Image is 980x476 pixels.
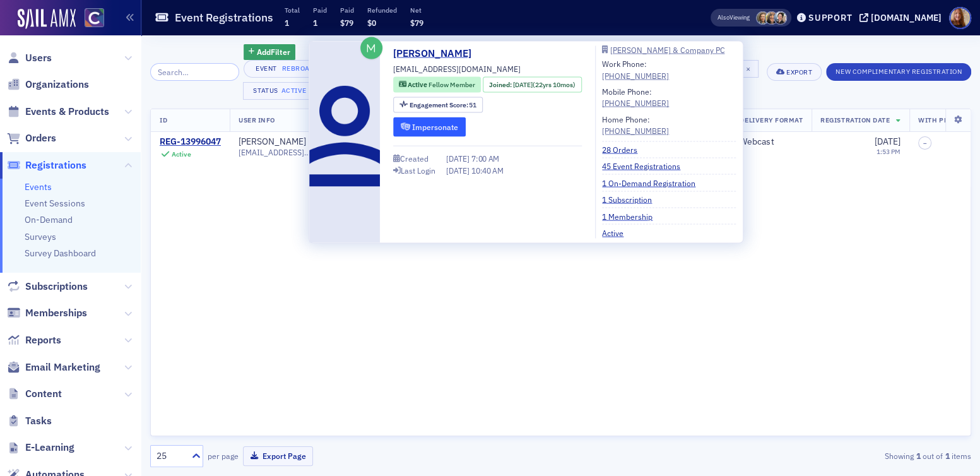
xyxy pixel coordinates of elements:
p: Net [410,6,423,15]
input: Search… [150,63,239,81]
button: EventREBROADCAST: [PERSON_NAME] Tax Education: One Big Beautiful Bill: What Tax Practitioners Nee... [244,60,759,78]
a: E-Learning [7,441,74,455]
span: [DATE] [875,136,900,147]
button: StatusActive× [243,82,325,100]
div: Support [808,12,852,23]
a: 45 Event Registrations [602,160,690,172]
span: [DATE] [513,80,533,88]
span: Engagement Score : [410,100,469,109]
span: E-Learning [25,441,74,455]
span: Add Filter [257,46,290,57]
span: Delivery Format [740,116,803,124]
div: 51 [410,101,477,108]
div: Joined: 2002-10-31 00:00:00 [483,77,582,93]
a: Email Marketing [7,360,100,374]
span: Pamela Galey-Coleman [774,11,787,25]
div: Also [717,13,729,21]
a: On-Demand [25,214,73,225]
p: Paid [340,6,354,15]
a: 1 Membership [602,210,662,222]
a: 1 On-Demand Registration [602,177,705,188]
button: Impersonate [393,117,466,136]
p: Paid [313,6,327,15]
span: Fellow Member [428,80,475,89]
span: [DATE] [446,165,471,175]
button: New Complimentary Registration [826,63,971,81]
span: Email Marketing [25,360,100,374]
span: Lindsay Moore [756,11,769,25]
div: (22yrs 10mos) [513,80,576,90]
span: 1 [313,18,317,28]
span: Tasks [25,414,52,428]
div: Webcast [740,136,803,148]
span: [EMAIL_ADDRESS][DOMAIN_NAME] [393,63,521,74]
span: 10:40 AM [471,165,504,175]
span: Orders [25,131,56,145]
a: Active [602,227,633,238]
a: [PERSON_NAME] & Company PC [602,46,736,54]
span: Viewing [717,13,750,22]
div: Created [400,155,428,162]
span: Events & Products [25,105,109,119]
a: Active Fellow Member [399,80,475,90]
a: Content [7,387,62,401]
img: SailAMX [18,9,76,29]
div: 25 [156,449,184,463]
a: 1 Subscription [602,194,661,205]
div: Work Phone: [602,58,669,81]
a: 28 Orders [602,144,647,155]
span: Organizations [25,78,89,92]
span: Subscriptions [25,280,88,294]
span: [DATE] [446,153,471,164]
div: Home Phone: [602,113,669,136]
strong: 1 [914,450,923,461]
p: Total [285,6,300,15]
div: Showing out of items [706,450,971,461]
span: $79 [410,18,423,28]
div: Active [172,150,191,158]
span: Content [25,387,62,401]
a: REG-13996047 [160,136,221,148]
a: [PHONE_NUMBER] [602,97,669,109]
span: Reports [25,333,61,347]
a: Tasks [7,414,52,428]
div: Active [281,86,307,95]
div: [PHONE_NUMBER] [602,69,669,81]
a: Organizations [7,78,89,92]
div: Export [786,69,812,76]
a: Subscriptions [7,280,88,294]
a: Surveys [25,231,56,242]
button: AddFilter [244,44,295,60]
div: REBROADCAST: [PERSON_NAME] Tax Education: One Big Beautiful Bill: What Tax Practitioners Need to ... [282,62,740,74]
span: Joined : [489,80,513,90]
a: Event Sessions [25,198,85,209]
span: – [923,140,927,147]
span: [EMAIL_ADDRESS][DOMAIN_NAME] [239,148,327,157]
a: Events & Products [7,105,109,119]
span: Registrations [25,158,86,172]
a: [PHONE_NUMBER] [602,125,669,136]
a: Users [7,51,52,65]
div: Event [253,64,280,73]
button: Export [767,63,822,81]
span: Lauren Standiford [765,11,778,25]
button: Export Page [243,446,313,466]
a: [PERSON_NAME] [393,46,481,61]
strong: 1 [943,450,952,461]
a: Reports [7,333,61,347]
span: Users [25,51,52,65]
a: Orders [7,131,56,145]
a: Events [25,181,52,193]
a: New Complimentary Registration [826,65,971,76]
h1: Event Registrations [175,10,273,25]
button: [DOMAIN_NAME] [859,13,946,22]
span: Registration Date [820,116,890,124]
span: Memberships [25,306,87,320]
span: × [742,63,753,74]
a: [PERSON_NAME] [239,136,306,148]
a: Memberships [7,306,87,320]
label: per page [208,450,239,461]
